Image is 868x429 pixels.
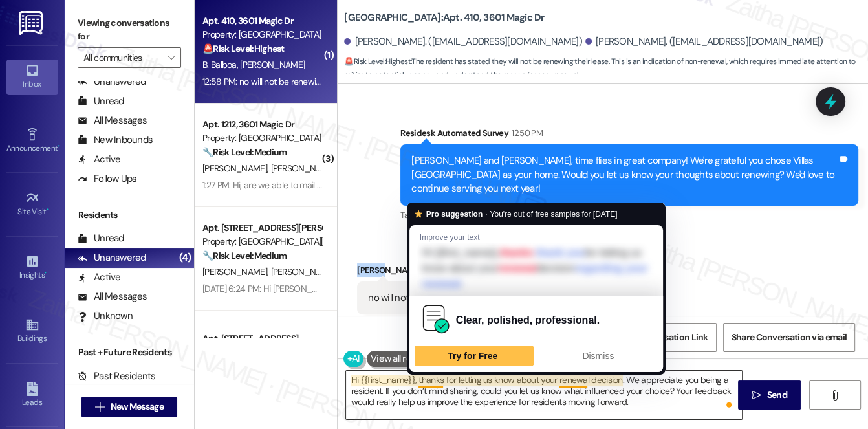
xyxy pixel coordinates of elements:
div: Active [78,153,121,166]
div: Tagged as: [400,206,858,225]
span: • [47,205,49,214]
a: Site Visit • [6,187,58,222]
i:  [168,52,175,63]
div: Property: [GEOGRAPHIC_DATA] [202,28,322,41]
span: [PERSON_NAME] [202,266,271,278]
div: [PERSON_NAME] and [PERSON_NAME], time flies in great company! We're grateful you chose Villas [GE... [411,154,838,195]
div: Past + Future Residents [65,346,194,359]
i:  [95,402,105,412]
label: Viewing conversations for [78,13,181,47]
div: 12:58 PM: no will not be renewing [202,76,325,87]
div: 1:27 PM: Hi, are we able to mail the apartment keys to the office? [202,179,442,191]
div: New Inbounds [78,133,153,147]
button: New Message [81,397,177,417]
span: • [45,269,47,278]
span: B. Balboa [202,59,240,71]
div: Past Residents [78,369,156,383]
span: [PERSON_NAME] [202,162,271,174]
img: ResiDesk Logo [19,11,45,35]
a: Buildings [6,314,58,349]
span: [PERSON_NAME] [271,162,336,174]
div: Follow Ups [78,172,137,186]
strong: 🔧 Risk Level: Medium [202,250,287,261]
div: no will not be renewing [368,291,462,305]
a: Insights • [6,250,58,285]
i:  [830,390,840,401]
span: • [58,142,60,151]
span: [PERSON_NAME] [241,59,305,71]
textarea: To enrich screen reader interactions, please activate Accessibility in Grammarly extension settings [346,371,743,419]
div: All Messages [78,114,147,127]
div: Tagged as: [357,314,483,333]
button: Send [738,380,801,410]
div: Residesk Automated Survey [400,126,858,144]
div: Unread [78,232,124,245]
div: Property: [GEOGRAPHIC_DATA] [202,131,322,145]
div: Apt. 410, 3601 Magic Dr [202,14,322,28]
div: Property: [GEOGRAPHIC_DATA][PERSON_NAME] [202,235,322,248]
i:  [752,390,761,401]
div: Unread [78,94,124,108]
div: [PERSON_NAME]. ([EMAIL_ADDRESS][DOMAIN_NAME]) [585,35,823,49]
div: [PERSON_NAME]. ([EMAIL_ADDRESS][DOMAIN_NAME]) [344,35,582,49]
div: 12:50 PM [508,126,543,140]
strong: 🚨 Risk Level: Highest [202,43,285,54]
a: Leads [6,378,58,413]
span: Get Conversation Link [618,331,708,344]
span: Share Conversation via email [732,331,847,344]
div: Apt. 1212, 3601 Magic Dr [202,118,322,131]
a: Inbox [6,60,58,94]
span: [PERSON_NAME] [271,266,336,278]
span: : The resident has stated they will not be renewing their lease. This is an indication of non-ren... [344,55,868,83]
div: Unanswered [78,251,146,265]
strong: 🚨 Risk Level: Highest [344,56,411,67]
input: All communities [83,47,160,68]
div: All Messages [78,290,147,303]
div: (4) [176,248,195,268]
div: [PERSON_NAME] [357,263,483,281]
div: Active [78,270,121,284]
div: Unknown [78,309,133,323]
div: Unanswered [78,75,146,89]
div: Apt. [STREET_ADDRESS] [202,332,322,346]
div: Apt. [STREET_ADDRESS][PERSON_NAME] [202,221,322,235]
div: Residents [65,208,194,222]
span: New Message [111,400,164,413]
strong: 🔧 Risk Level: Medium [202,146,287,158]
span: Send [767,388,787,402]
b: [GEOGRAPHIC_DATA]: Apt. 410, 3601 Magic Dr [344,11,544,25]
button: Share Conversation via email [723,323,855,352]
